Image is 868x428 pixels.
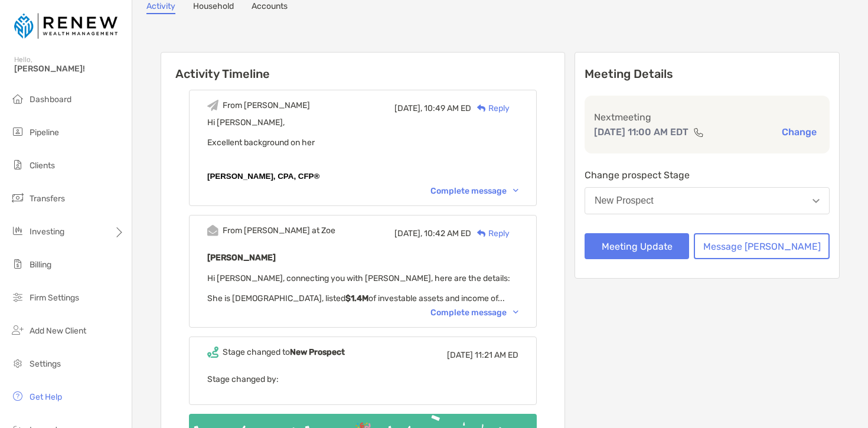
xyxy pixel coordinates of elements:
[207,253,276,263] b: [PERSON_NAME]
[430,308,518,318] div: Complete message
[585,187,830,214] button: New Prospect
[693,128,704,137] img: communication type
[778,126,820,138] button: Change
[207,225,218,236] img: Event icon
[223,100,310,110] div: From [PERSON_NAME]
[477,104,486,112] img: Reply icon
[30,392,62,402] span: Get Help
[207,100,218,111] img: Event icon
[252,1,288,14] a: Accounts
[207,273,510,303] span: Hi [PERSON_NAME], connecting you with [PERSON_NAME], here are the details: She is [DEMOGRAPHIC_DA...
[394,228,422,238] span: [DATE],
[345,293,368,303] strong: $1.4M
[290,347,345,357] b: New Prospect
[424,103,471,113] span: 10:49 AM ED
[14,5,118,47] img: Zoe Logo
[30,94,71,104] span: Dashboard
[11,158,25,172] img: clients icon
[207,372,518,387] p: Stage changed by:
[11,257,25,271] img: billing icon
[585,233,689,259] button: Meeting Update
[30,161,55,171] span: Clients
[471,102,510,115] div: Reply
[30,194,65,204] span: Transfers
[812,199,820,203] img: Open dropdown arrow
[207,138,518,148] div: Excellent background on her
[161,53,564,81] h6: Activity Timeline
[585,168,830,182] p: Change prospect Stage
[11,356,25,370] img: settings icon
[694,233,830,259] button: Message [PERSON_NAME]
[424,228,471,238] span: 10:42 AM ED
[30,128,59,138] span: Pipeline
[146,1,175,14] a: Activity
[471,227,510,240] div: Reply
[11,125,25,139] img: pipeline icon
[193,1,234,14] a: Household
[394,103,422,113] span: [DATE],
[430,186,518,196] div: Complete message
[30,260,51,270] span: Billing
[594,125,688,139] p: [DATE] 11:00 AM EDT
[594,110,820,125] p: Next meeting
[207,117,518,128] div: Hi [PERSON_NAME],
[207,172,319,181] span: [PERSON_NAME], CPA, CFP®
[11,389,25,403] img: get-help icon
[477,230,486,237] img: Reply icon
[513,311,518,314] img: Chevron icon
[595,195,654,206] div: New Prospect
[475,350,518,360] span: 11:21 AM ED
[30,359,61,369] span: Settings
[11,323,25,337] img: add_new_client icon
[30,326,86,336] span: Add New Client
[585,67,830,81] p: Meeting Details
[30,293,79,303] span: Firm Settings
[14,64,125,74] span: [PERSON_NAME]!
[30,227,64,237] span: Investing
[11,290,25,304] img: firm-settings icon
[447,350,473,360] span: [DATE]
[223,347,345,357] div: Stage changed to
[223,226,335,236] div: From [PERSON_NAME] at Zoe
[207,347,218,358] img: Event icon
[11,191,25,205] img: transfers icon
[11,92,25,106] img: dashboard icon
[513,189,518,192] img: Chevron icon
[11,224,25,238] img: investing icon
